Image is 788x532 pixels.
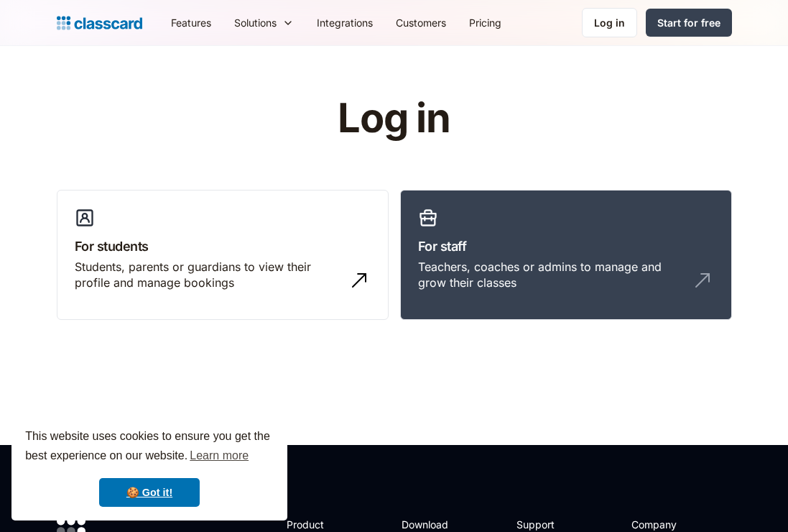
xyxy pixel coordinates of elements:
div: Start for free [657,15,720,30]
h2: Support [516,517,575,532]
div: Students, parents or guardians to view their profile and manage bookings [75,259,342,291]
a: Pricing [458,6,513,39]
div: Solutions [223,6,305,39]
a: Log in [582,8,637,37]
a: For staffTeachers, coaches or admins to manage and grow their classes [400,190,732,321]
h2: Download [402,517,460,532]
span: This website uses cookies to ensure you get the best experience on our website. [25,428,274,467]
h2: Company [631,517,727,532]
h3: For staff [418,237,714,256]
a: Features [159,6,223,39]
h3: For students [75,237,371,256]
a: Customers [384,6,458,39]
a: learn more about cookies [187,445,251,467]
div: Solutions [234,15,277,30]
a: Start for free [646,9,732,37]
a: dismiss cookie message [99,478,200,507]
a: home [57,13,142,33]
div: Teachers, coaches or admins to manage and grow their classes [418,259,685,291]
a: Integrations [305,6,384,39]
h1: Log in [166,96,622,141]
div: cookieconsent [11,414,287,520]
div: Log in [594,15,625,30]
h2: Product [287,517,363,532]
a: For studentsStudents, parents or guardians to view their profile and manage bookings [57,190,389,321]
